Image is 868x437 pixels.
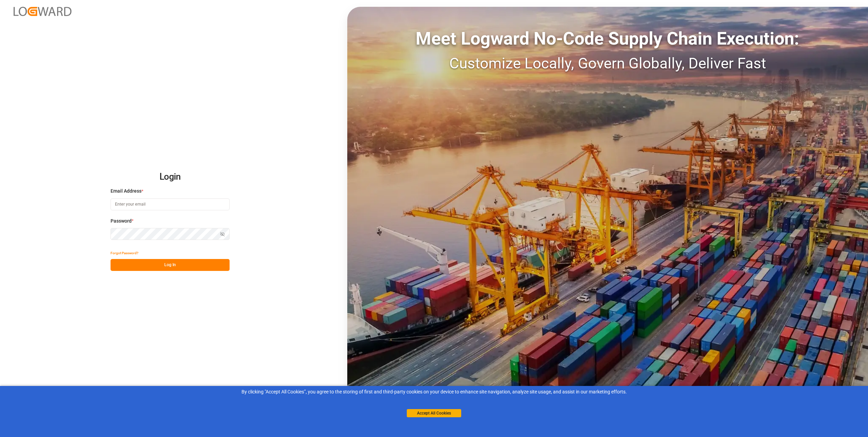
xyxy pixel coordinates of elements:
div: Customize Locally, Govern Globally, Deliver Fast [347,52,868,75]
button: Forgot Password? [111,247,138,259]
span: Password [111,217,132,225]
div: Meet Logward No-Code Supply Chain Execution: [347,26,868,52]
button: Log In [111,259,230,271]
img: Logward_new_orange.png [14,7,71,16]
span: Email Address [111,188,141,195]
h2: Login [111,166,230,188]
input: Enter your email [111,198,230,210]
button: Accept All Cookies [407,409,461,417]
div: By clicking "Accept All Cookies”, you agree to the storing of first and third-party cookies on yo... [5,388,863,395]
